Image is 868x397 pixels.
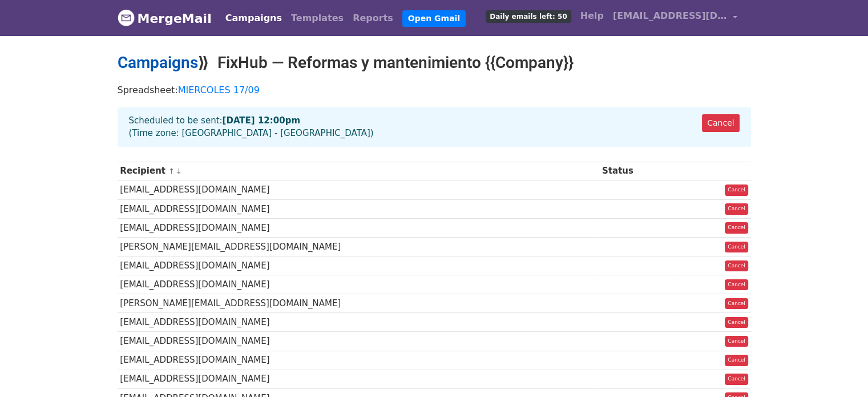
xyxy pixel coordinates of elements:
td: [EMAIL_ADDRESS][DOMAIN_NAME] [118,218,600,237]
a: Cancel [725,355,748,366]
a: Cancel [725,298,748,310]
p: Spreadsheet: [118,84,751,96]
td: [EMAIL_ADDRESS][DOMAIN_NAME] [118,181,600,199]
a: Cancel [702,114,739,132]
div: Widget de chat [811,342,868,397]
td: [EMAIL_ADDRESS][DOMAIN_NAME] [118,351,600,370]
h2: ⟫ FixHub — Reformas y mantenimiento {{Company}} [118,53,751,73]
td: [PERSON_NAME][EMAIL_ADDRESS][DOMAIN_NAME] [118,237,600,256]
a: Daily emails left: 50 [481,5,575,27]
a: [EMAIL_ADDRESS][DOMAIN_NAME] [608,5,742,31]
td: [EMAIL_ADDRESS][DOMAIN_NAME] [118,256,600,275]
div: Scheduled to be sent: (Time zone: [GEOGRAPHIC_DATA] - [GEOGRAPHIC_DATA]) [118,107,751,147]
td: [EMAIL_ADDRESS][DOMAIN_NAME] [118,313,600,332]
a: Reports [348,7,398,30]
td: [EMAIL_ADDRESS][DOMAIN_NAME] [118,199,600,218]
a: Cancel [725,260,748,272]
a: ↑ [168,167,175,175]
a: Cancel [725,185,748,196]
a: Cancel [725,222,748,234]
a: Cancel [725,374,748,385]
span: [EMAIL_ADDRESS][DOMAIN_NAME] [613,9,727,23]
td: [EMAIL_ADDRESS][DOMAIN_NAME] [118,370,600,388]
a: Cancel [725,317,748,328]
td: [EMAIL_ADDRESS][DOMAIN_NAME] [118,275,600,294]
a: Cancel [725,203,748,215]
a: ↓ [176,167,182,175]
th: Recipient [118,162,600,181]
a: Campaigns [118,53,198,72]
td: [PERSON_NAME][EMAIL_ADDRESS][DOMAIN_NAME] [118,294,600,313]
a: Cancel [725,336,748,347]
a: Open Gmail [402,10,466,27]
iframe: Chat Widget [811,342,868,397]
strong: [DATE] 12:00pm [223,115,300,126]
a: MIERCOLES 17/09 [178,85,260,95]
a: Templates [286,7,348,30]
span: Daily emails left: 50 [486,10,571,23]
th: Status [599,162,677,181]
a: Cancel [725,279,748,291]
a: MergeMail [118,6,212,30]
a: Cancel [725,242,748,253]
td: [EMAIL_ADDRESS][DOMAIN_NAME] [118,332,600,351]
img: MergeMail logo [118,9,135,26]
a: Help [576,5,608,27]
a: Campaigns [221,7,286,30]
